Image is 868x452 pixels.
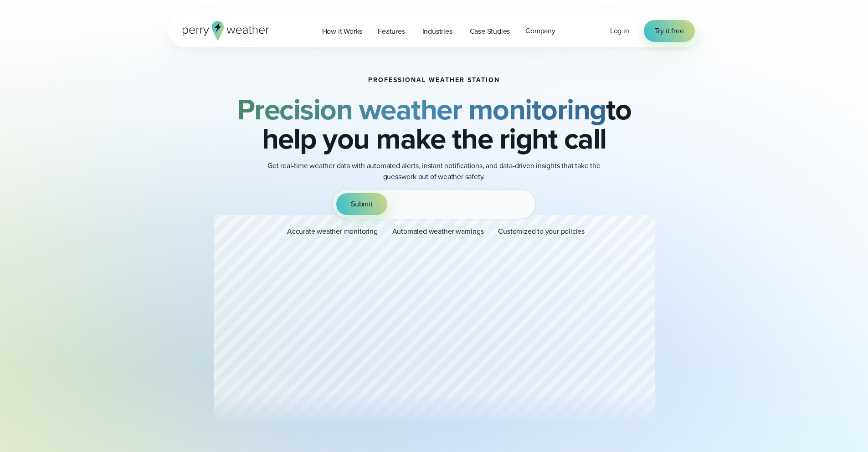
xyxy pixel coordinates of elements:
[287,226,378,237] p: Accurate weather monitoring
[368,77,500,84] h1: Professional Weather Station
[214,95,655,153] h2: to help you make the right call
[462,22,518,41] a: Case Studies
[322,26,363,37] span: How it Works
[525,26,555,36] span: Company
[644,20,695,42] a: Try it free
[655,26,684,36] span: Try it free
[392,226,484,237] p: Automated weather warnings
[498,226,585,237] p: Customized to your policies
[314,22,370,41] a: How it Works
[237,88,606,131] strong: Precision weather monitoring
[610,26,629,36] a: Log in
[336,193,387,215] button: Submit
[351,199,373,210] span: Submit
[378,26,405,37] span: Features
[422,26,452,37] span: Industries
[470,26,510,37] span: Case Studies
[252,160,616,182] p: Get real-time weather data with automated alerts, instant notifications, and data-driven insights...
